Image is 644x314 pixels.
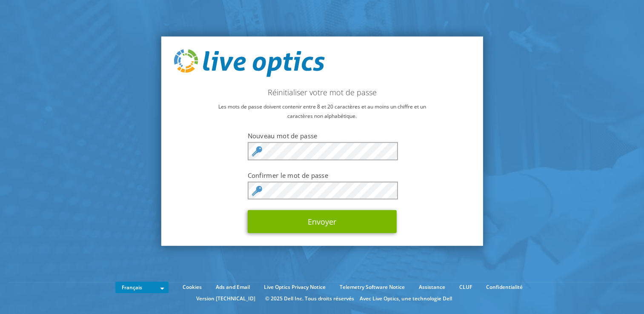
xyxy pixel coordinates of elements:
[248,131,397,140] label: Nouveau mot de passe
[258,283,332,292] a: Live Optics Privacy Notice
[209,283,256,292] a: Ads and Email
[174,88,470,97] h2: Réinitialiser votre mot de passe
[176,283,208,292] a: Cookies
[174,102,470,121] p: Les mots de passe doivent contenir entre 8 et 20 caractères et au moins un chiffre et un caractèr...
[248,210,397,233] button: Envoyer
[480,283,529,292] a: Confidentialité
[333,283,411,292] a: Telemetry Software Notice
[248,171,397,179] label: Confirmer le mot de passe
[174,49,324,77] img: live_optics_svg.svg
[360,294,452,303] li: Avec Live Optics, une technologie Dell
[412,283,452,292] a: Assistance
[261,294,358,303] li: © 2025 Dell Inc. Tous droits réservés
[192,294,260,303] li: Version [TECHNICAL_ID]
[453,283,478,292] a: CLUF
